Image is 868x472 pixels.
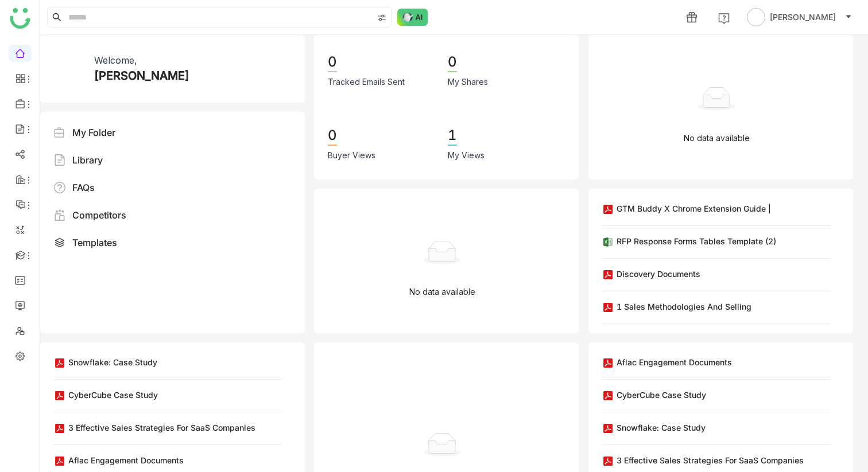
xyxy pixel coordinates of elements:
img: avatar [747,8,765,26]
div: Discovery Documents [617,268,700,280]
img: 61307121755ca5673e314e4d [54,53,85,84]
div: 0 [448,53,457,72]
span: [PERSON_NAME] [770,11,836,24]
div: Competitors [72,208,126,222]
div: GTM Buddy X Chrome Extension Guide | [617,202,771,214]
div: My Shares [448,76,488,88]
div: Templates [72,236,117,249]
img: search-type.svg [377,13,386,22]
div: CyberCube Case Study [68,389,158,401]
div: [PERSON_NAME] [94,67,189,84]
p: No data available [684,132,750,145]
img: logo [10,8,30,29]
div: 3 Effective Sales Strategies for SaaS Companies [617,454,804,466]
div: My Folder [72,126,115,139]
div: Snowflake: Case Study [68,356,157,368]
img: help.svg [718,13,730,24]
div: Snowflake: Case Study [617,422,706,434]
div: 3 Effective Sales Strategies for SaaS Companies [68,422,255,434]
div: Welcome, [94,53,137,67]
div: 0 [328,126,337,146]
div: CyberCube Case Study [617,389,706,401]
div: Buyer Views [328,149,375,162]
div: Library [72,153,103,167]
div: Aflac Engagement Documents [617,356,732,368]
div: 1 [448,126,457,146]
div: Tracked Emails Sent [328,76,405,88]
div: Aflac Engagement Documents [68,454,184,466]
div: RFP Response Forms Tables Template (2) [617,235,776,247]
div: My Views [448,149,485,162]
div: 1 Sales Methodologies and Selling [617,301,751,313]
p: No data available [409,286,475,298]
button: [PERSON_NAME] [745,8,854,26]
img: ask-buddy-normal.svg [397,9,428,26]
div: FAQs [72,181,95,194]
div: 0 [328,53,337,72]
